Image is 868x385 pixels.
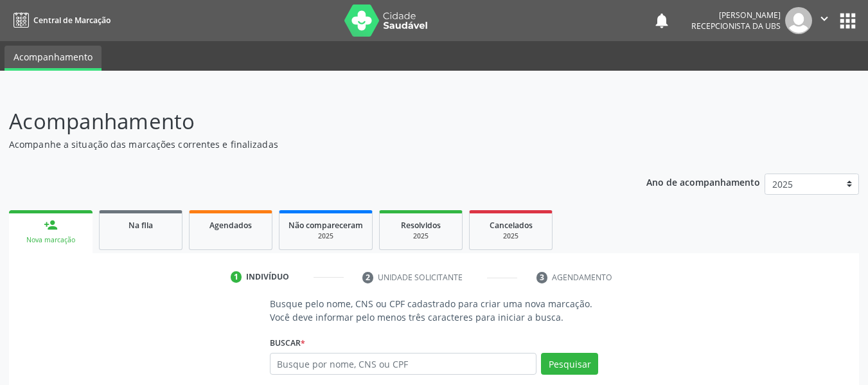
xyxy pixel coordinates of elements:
[389,231,453,241] div: 2025
[9,10,111,31] a: Central de Marcação
[9,105,604,138] p: Acompanhamento
[288,220,363,231] span: Não compareceram
[270,297,599,324] p: Busque pelo nome, CNS ou CPF cadastrado para criar uma nova marcação. Você deve informar pelo men...
[270,353,537,375] input: Busque por nome, CNS ou CPF
[541,353,598,375] button: Pesquisar
[691,10,781,21] div: [PERSON_NAME]
[479,231,543,241] div: 2025
[646,174,760,190] p: Ano de acompanhamento
[33,15,111,26] span: Central de Marcação
[128,220,153,231] span: Na fila
[785,7,812,34] img: img
[44,218,58,232] div: person_add
[812,7,837,34] button: 
[691,21,781,31] span: Recepcionista da UBS
[231,271,242,283] div: 1
[490,220,533,231] span: Cancelados
[9,138,604,151] p: Acompanhe a situação das marcações correntes e finalizadas
[209,220,252,231] span: Agendados
[270,333,305,353] label: Buscar
[817,12,831,26] i: 
[288,231,363,241] div: 2025
[837,10,859,32] button: apps
[246,271,289,283] div: Indivíduo
[653,12,671,30] button: notifications
[401,220,441,231] span: Resolvidos
[18,235,84,245] div: Nova marcação
[4,46,102,71] a: Acompanhamento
